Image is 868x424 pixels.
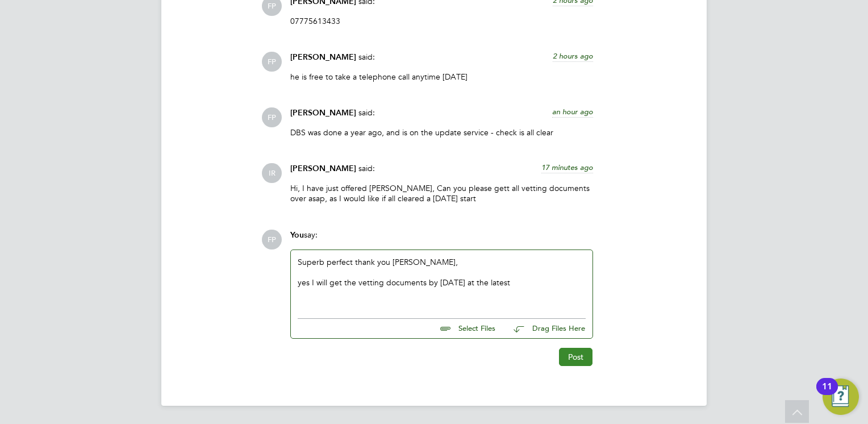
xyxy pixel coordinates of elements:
p: DBS was done a year ago, and is on the update service - check is all clear [290,127,593,138]
span: said: [358,107,375,118]
p: Hi, I have just offered [PERSON_NAME], Can you please gett all vetting documents over asap, as I ... [290,183,593,203]
span: [PERSON_NAME] [290,52,356,62]
span: 17 minutes ago [541,163,593,172]
span: FP [262,107,282,127]
div: Superb perfect thank you [PERSON_NAME], [298,257,586,306]
span: an hour ago [552,107,593,117]
span: said: [358,52,375,62]
span: FP [262,230,282,250]
span: [PERSON_NAME] [290,108,356,118]
span: 2 hours ago [553,51,593,61]
button: Open Resource Center, 11 new notifications [823,379,859,415]
div: yes I will get the vetting documents by [DATE] at the latest [298,277,586,288]
div: 11 [822,386,832,401]
button: Post [559,348,592,366]
span: You [290,230,304,240]
span: IR [262,163,282,183]
p: 07775613433 [290,16,593,26]
span: FP [262,52,282,72]
button: Drag Files Here [504,317,586,341]
span: said: [358,163,375,173]
p: he is free to take a telephone call anytime [DATE] [290,72,593,82]
div: say: [290,230,593,250]
span: [PERSON_NAME] [290,164,356,173]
